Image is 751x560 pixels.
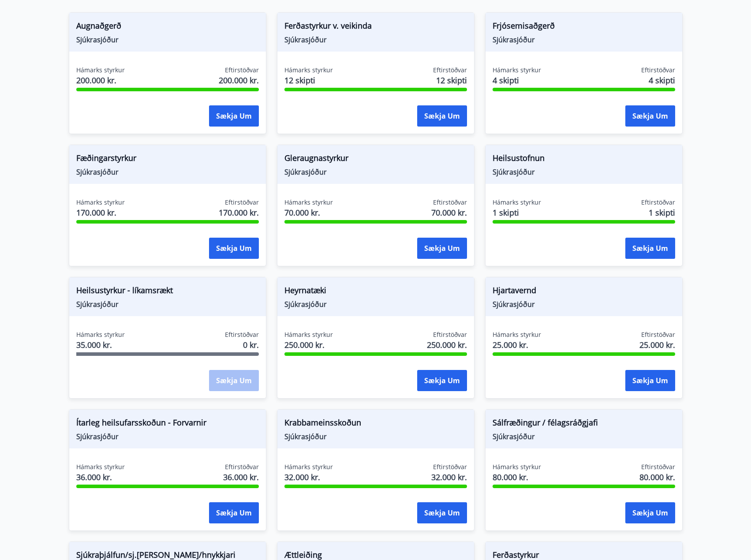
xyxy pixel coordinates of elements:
span: Hámarks styrkur [493,66,541,75]
span: Ferðastyrkur v. veikinda [284,20,467,35]
span: Eftirstöðvar [433,463,467,471]
span: Gleraugnastyrkur [284,152,467,167]
span: Eftirstöðvar [641,330,675,339]
span: Hámarks styrkur [284,330,333,339]
span: 12 skipti [436,75,467,86]
span: 250.000 kr. [284,339,333,351]
span: Fæðingarstyrkur [76,152,259,167]
span: Heyrnatæki [284,284,467,299]
span: Eftirstöðvar [225,463,259,471]
span: Hámarks styrkur [76,198,125,207]
span: 25.000 kr. [639,339,675,351]
span: 36.000 kr. [76,471,125,483]
span: Eftirstöðvar [433,66,467,75]
button: Sækja um [209,238,259,259]
button: Sækja um [625,370,675,391]
span: 32.000 kr. [284,471,333,483]
span: Sjúkrasjóður [493,299,675,309]
span: 0 kr. [243,339,259,351]
span: Eftirstöðvar [225,330,259,339]
span: Ítarleg heilsufarsskoðun - Forvarnir [76,417,259,432]
span: 12 skipti [284,75,333,86]
span: Eftirstöðvar [641,198,675,207]
span: 1 skipti [649,207,675,218]
span: Hámarks styrkur [284,463,333,471]
span: Eftirstöðvar [225,198,259,207]
span: Hámarks styrkur [76,463,125,471]
span: Heilsustyrkur - líkamsrækt [76,284,259,299]
span: Hámarks styrkur [76,66,125,75]
span: 70.000 kr. [431,207,467,218]
button: Sækja um [625,238,675,259]
span: Krabbameinsskoðun [284,417,467,432]
span: 25.000 kr. [493,339,541,351]
span: Heilsustofnun [493,152,675,167]
button: Sækja um [417,105,467,127]
span: Hámarks styrkur [284,198,333,207]
span: 4 skipti [649,75,675,86]
span: Hámarks styrkur [493,330,541,339]
span: Eftirstöðvar [641,66,675,75]
span: Eftirstöðvar [225,66,259,75]
span: Sjúkrasjóður [284,299,467,309]
span: 36.000 kr. [223,471,259,483]
span: 250.000 kr. [427,339,467,351]
span: 200.000 kr. [76,75,125,86]
span: 35.000 kr. [76,339,125,351]
span: 4 skipti [493,75,541,86]
span: Sjúkrasjóður [493,167,675,177]
button: Sækja um [417,238,467,259]
span: 80.000 kr. [493,471,541,483]
span: Sjúkrasjóður [493,35,675,45]
button: Sækja um [625,502,675,523]
span: Hámarks styrkur [493,198,541,207]
span: Sjúkrasjóður [76,167,259,177]
span: Sjúkrasjóður [493,432,675,441]
span: Hámarks styrkur [284,66,333,75]
button: Sækja um [209,502,259,523]
span: Sjúkrasjóður [76,432,259,441]
span: 1 skipti [493,207,541,218]
button: Sækja um [625,105,675,127]
span: Hámarks styrkur [493,463,541,471]
span: Sjúkrasjóður [284,35,467,45]
span: Sjúkrasjóður [76,35,259,45]
span: 170.000 kr. [219,207,259,218]
span: 70.000 kr. [284,207,333,218]
span: Sjúkrasjóður [76,299,259,309]
span: Hámarks styrkur [76,330,125,339]
span: 80.000 kr. [639,471,675,483]
span: 170.000 kr. [76,207,125,218]
span: Eftirstöðvar [433,198,467,207]
span: Frjósemisaðgerð [493,20,675,35]
span: Eftirstöðvar [433,330,467,339]
button: Sækja um [209,105,259,127]
span: Sjúkrasjóður [284,167,467,177]
span: Augnaðgerð [76,20,259,35]
span: 200.000 kr. [219,75,259,86]
button: Sækja um [417,370,467,391]
span: Eftirstöðvar [641,463,675,471]
span: 32.000 kr. [431,471,467,483]
button: Sækja um [417,502,467,523]
span: Sjúkrasjóður [284,432,467,441]
span: Sálfræðingur / félagsráðgjafi [493,417,675,432]
span: Hjartavernd [493,284,675,299]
